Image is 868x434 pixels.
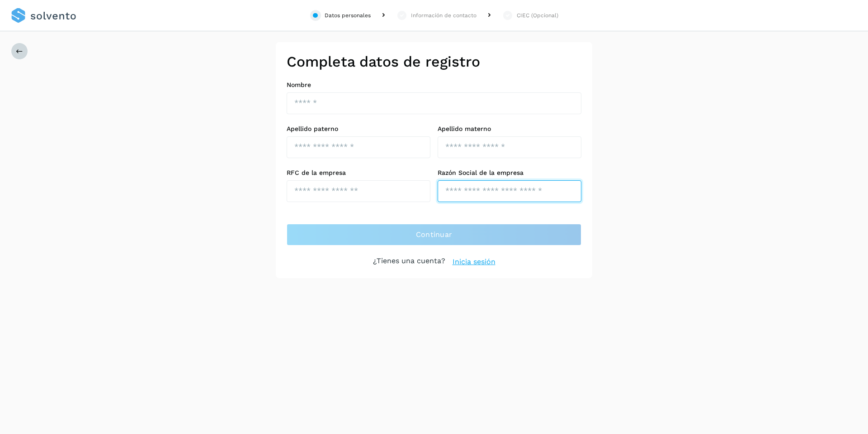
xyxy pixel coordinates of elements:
label: Nombre [287,81,581,89]
div: Información de contacto [411,11,476,19]
button: Continuar [287,224,581,246]
span: Continuar [416,230,453,240]
p: ¿Tienes una cuenta? [373,256,445,267]
a: Inicia sesión [453,256,495,267]
label: Apellido materno [438,125,581,133]
h2: Completa datos de registro [287,53,581,70]
div: Datos personales [325,11,371,19]
label: RFC de la empresa [287,169,430,177]
label: Apellido paterno [287,125,430,133]
label: Razón Social de la empresa [438,169,581,177]
div: CIEC (Opcional) [517,11,558,19]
